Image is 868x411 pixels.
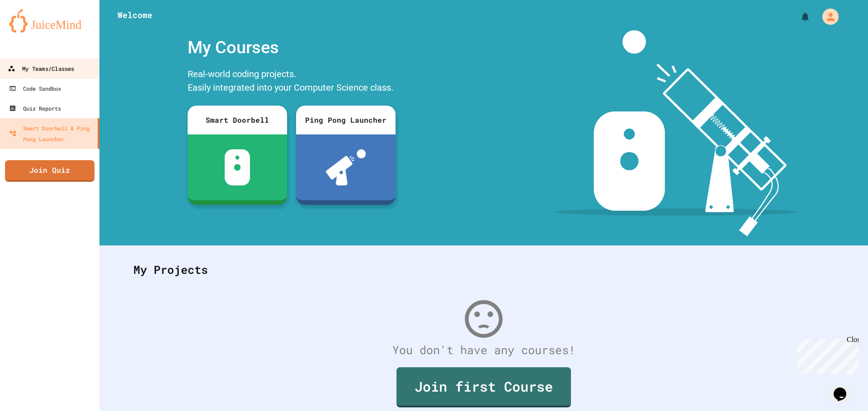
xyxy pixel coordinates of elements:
[9,103,61,114] div: Quiz Reports
[8,63,74,74] div: My Teams/Classes
[793,336,859,374] iframe: chat widget
[124,342,843,359] div: You don't have any courses!
[830,375,859,402] iframe: chat widget
[783,9,813,24] div: My Notifications
[9,123,94,144] div: Smart Doorbell & Ping Pong Launcher
[326,149,366,185] img: ppl-with-ball.png
[813,6,841,27] div: My Account
[396,367,571,407] a: Join first Course
[183,30,400,65] div: My Courses
[183,65,400,99] div: Real-world coding projects. Easily integrated into your Computer Science class.
[555,30,797,236] img: banner-image-my-projects.png
[5,160,94,182] a: Join Quiz
[225,149,250,185] img: sdb-white.svg
[9,83,61,94] div: Code Sandbox
[9,9,90,32] img: logo-orange.svg
[4,4,62,57] div: Chat with us now!Close
[296,106,396,134] div: Ping Pong Launcher
[188,106,287,134] div: Smart Doorbell
[124,252,843,287] div: My Projects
